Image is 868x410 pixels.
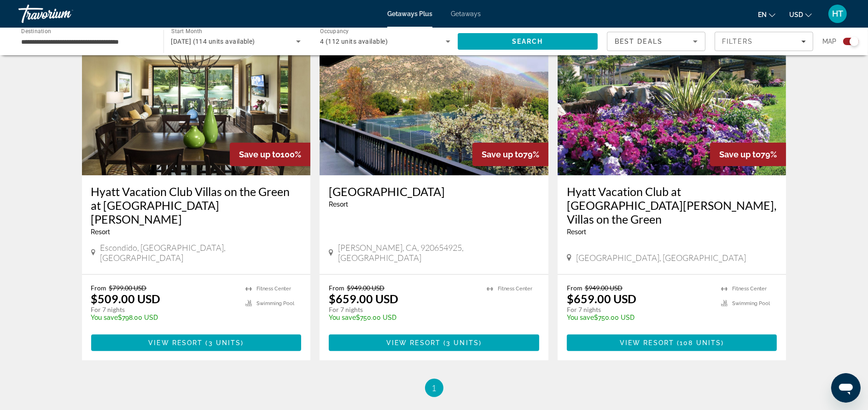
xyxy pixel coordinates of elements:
span: From [329,284,344,292]
span: Save up to [719,150,761,159]
nav: Pagination [82,379,786,397]
button: Change currency [789,8,812,21]
span: 3 units [209,339,241,346]
span: Save up to [482,150,523,159]
a: Getaways Plus [387,10,432,17]
iframe: Bouton de lancement de la fenêtre de messagerie [831,373,861,403]
span: View Resort [148,339,203,346]
span: Start Month [171,29,202,35]
button: Search [458,33,598,50]
span: 3 units [446,339,479,346]
button: Filters [715,32,813,51]
span: $799.00 USD [109,284,147,292]
span: en [758,11,767,18]
a: Hyatt Vacation Club at [GEOGRAPHIC_DATA][PERSON_NAME], Villas on the Green [567,185,777,226]
span: $949.00 USD [585,284,623,292]
span: Resort [91,228,111,236]
div: 79% [472,143,548,166]
p: For 7 nights [329,306,478,314]
input: Select destination [21,36,151,47]
span: From [567,284,583,292]
button: User Menu [826,4,850,23]
span: HT [832,9,843,18]
p: $659.00 USD [329,292,398,306]
span: 108 units [680,339,721,346]
span: 4 (112 units available) [320,38,388,45]
p: For 7 nights [567,306,712,314]
span: Resort [329,201,348,208]
span: Fitness Center [256,286,291,292]
div: 100% [230,143,310,166]
span: Swimming Pool [732,300,770,306]
span: $949.00 USD [347,284,384,292]
button: View Resort(3 units) [91,335,302,351]
span: View Resort [620,339,674,346]
span: [GEOGRAPHIC_DATA], [GEOGRAPHIC_DATA] [576,253,746,263]
p: For 7 nights [91,306,237,314]
span: Destination [21,28,51,35]
span: ( ) [674,339,724,346]
img: Hyatt Vacation Club at The Welk, Villas on the Green [558,28,786,175]
span: Swimming Pool [256,300,294,306]
span: Fitness Center [498,286,532,292]
a: Getaways [451,10,481,17]
span: ( ) [203,339,244,346]
span: Escondido, [GEOGRAPHIC_DATA], [GEOGRAPHIC_DATA] [100,243,301,263]
span: Best Deals [615,38,663,45]
p: $509.00 USD [91,292,161,306]
p: $659.00 USD [567,292,636,306]
a: Travorium [18,2,111,26]
span: ( ) [441,339,482,346]
a: [GEOGRAPHIC_DATA] [329,185,539,198]
span: Resort [567,228,586,236]
p: $750.00 USD [329,314,478,321]
span: Search [512,38,543,45]
span: You save [91,314,118,321]
span: 1 [432,383,437,393]
p: $750.00 USD [567,314,712,321]
span: USD [789,11,803,18]
span: Occupancy [320,29,349,35]
div: 79% [710,143,786,166]
mat-select: Sort by [615,36,698,47]
span: You save [567,314,594,321]
span: Save up to [239,150,280,159]
img: Hyatt Vacation Club Villas on the Green at The Welk [82,28,311,175]
a: Hyatt Vacation Club Villas on the Green at [GEOGRAPHIC_DATA][PERSON_NAME] [91,185,302,226]
button: View Resort(3 units) [329,335,539,351]
span: [DATE] (114 units available) [171,38,255,45]
span: Map [822,35,836,48]
span: Filters [722,38,753,45]
img: Riviera Oaks Resort [320,28,548,175]
span: [PERSON_NAME], CA, 920654925, [GEOGRAPHIC_DATA] [338,243,539,263]
span: View Resort [386,339,441,346]
span: Fitness Center [732,286,767,292]
button: Change language [758,8,775,21]
span: You save [329,314,356,321]
p: $798.00 USD [91,314,237,321]
span: From [91,284,107,292]
button: View Resort(108 units) [567,335,777,351]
